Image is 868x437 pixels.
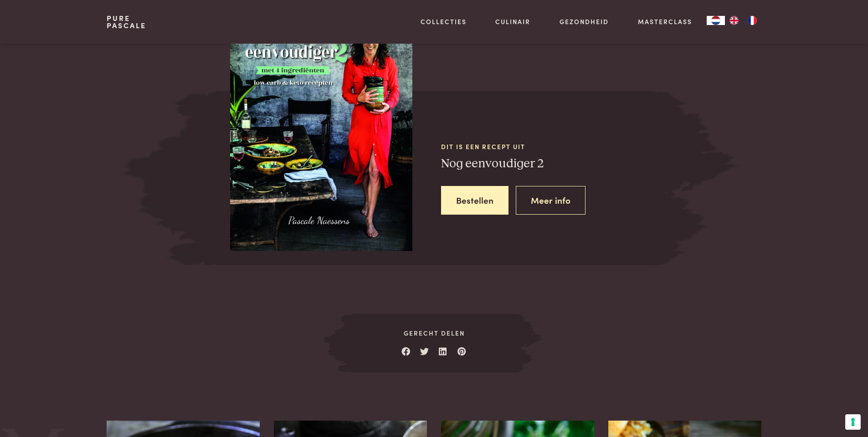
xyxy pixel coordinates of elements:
a: NL [707,16,725,25]
a: Bestellen [441,186,508,215]
span: Gerecht delen [352,328,516,338]
aside: Language selected: Nederlands [707,16,761,25]
a: Collecties [421,17,467,26]
div: Language [707,16,725,25]
a: Masterclass [638,17,692,26]
h3: Nog eenvoudiger 2 [441,156,652,172]
a: PurePascale [107,15,146,29]
a: Meer info [516,186,586,215]
a: Gezondheid [560,17,609,26]
button: Uw voorkeuren voor toestemming voor trackingtechnologieën [845,414,861,430]
a: Culinair [495,17,530,26]
a: FR [743,16,761,25]
ul: Language list [725,16,761,25]
span: Dit is een recept uit [441,142,652,151]
a: EN [725,16,743,25]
